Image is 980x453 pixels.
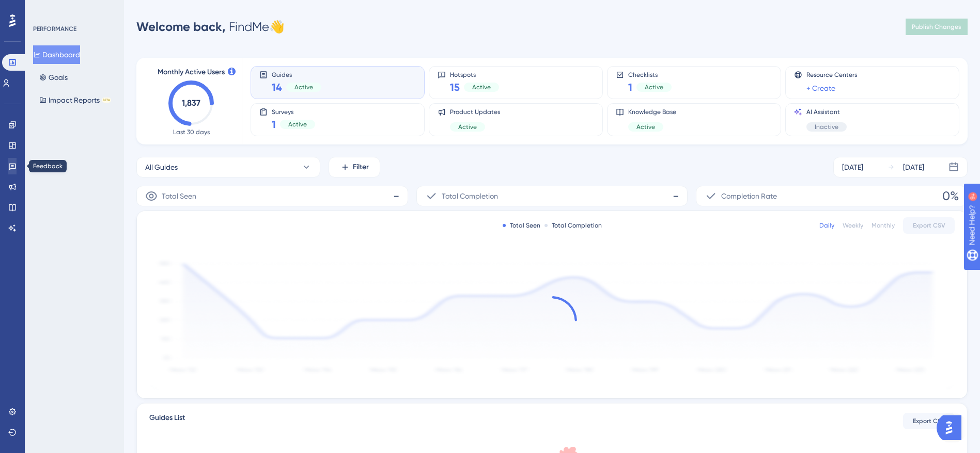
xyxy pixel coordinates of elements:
span: Export CSV [913,221,945,230]
span: Surveys [272,108,315,115]
span: Monthly Active Users [158,66,225,78]
button: Filter [329,157,380,177]
div: FindMe 👋 [136,19,285,35]
span: Knowledge Base [628,108,676,116]
a: + Create [806,82,835,94]
button: Dashboard [33,45,80,64]
span: Hotspots [450,71,499,78]
span: 15 [450,80,460,94]
button: All Guides [136,157,320,177]
button: Goals [33,68,74,87]
button: Export CSV [903,413,955,429]
div: Daily [819,221,834,230]
span: Total Completion [442,190,498,202]
span: 1 [272,117,276,132]
span: Welcome back, [136,19,226,34]
span: Total Seen [162,190,196,202]
text: 1,837 [182,98,200,108]
button: Publish Changes [906,19,968,35]
span: 1 [628,80,632,94]
span: Active [458,123,477,131]
button: Export CSV [903,217,955,234]
div: Weekly [843,221,863,230]
div: Total Seen [503,221,540,230]
span: 14 [272,80,282,94]
span: Inactive [815,123,838,131]
div: [DATE] [903,161,924,173]
div: [DATE] [842,161,863,173]
span: Active [288,120,307,128]
div: Total Completion [545,221,602,230]
span: 0% [942,188,959,204]
span: - [673,188,679,204]
iframe: UserGuiding AI Assistant Launcher [937,412,968,443]
span: Completion Rate [721,190,777,202]
span: All Guides [145,161,178,173]
div: PERFORMANCE [33,25,76,33]
div: 9+ [70,5,76,13]
span: Active [645,83,663,91]
div: Monthly [872,221,895,230]
div: BETA [102,98,111,103]
span: Last 30 days [173,128,210,136]
span: Checklists [628,71,672,78]
span: Guides List [149,412,185,430]
span: AI Assistant [806,108,847,116]
button: Impact ReportsBETA [33,91,117,109]
span: Active [636,123,655,131]
span: Active [472,83,491,91]
span: - [393,188,399,204]
span: Publish Changes [912,23,961,31]
span: Export CSV [913,417,945,425]
span: Product Updates [450,108,500,116]
span: Guides [272,71,321,78]
span: Need Help? [24,3,65,15]
span: Active [294,83,313,91]
span: Resource Centers [806,71,857,79]
span: Filter [353,161,369,173]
